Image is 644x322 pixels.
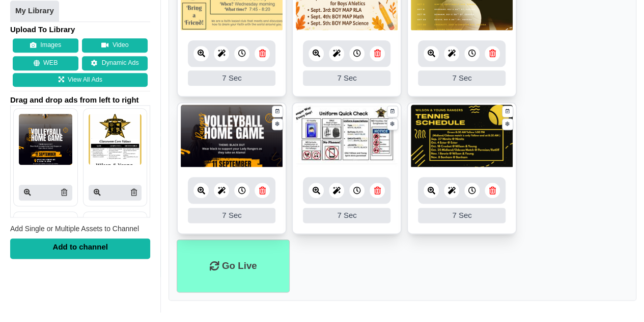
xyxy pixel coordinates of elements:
img: 1317.098 kb [296,105,398,168]
img: 1236.539 kb [181,105,283,168]
span: Add Single or Multiple Assets to Channel [10,225,139,233]
a: My Library [10,1,59,22]
div: 7 Sec [188,208,275,223]
button: WEB [13,56,78,70]
h4: Upload To Library [10,24,150,35]
div: Add to channel [10,238,150,259]
div: 7 Sec [188,70,275,86]
img: P250x250 image processing20250908 996236 pp3yvv [19,114,72,165]
iframe: Chat Widget [469,212,644,322]
a: Dynamic Ads [82,56,148,70]
div: 7 Sec [418,70,506,86]
li: Go Live [177,239,290,293]
a: View All Ads [13,73,148,87]
button: Images [13,38,78,53]
img: P250x250 image processing20250908 996236 93wvux [89,114,142,165]
button: Video [82,38,148,53]
div: 7 Sec [303,70,390,86]
div: 7 Sec [418,208,506,223]
img: 12.142 mb [411,105,513,168]
span: Drag and drop ads from left to right [10,95,150,105]
div: 7 Sec [303,208,390,223]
